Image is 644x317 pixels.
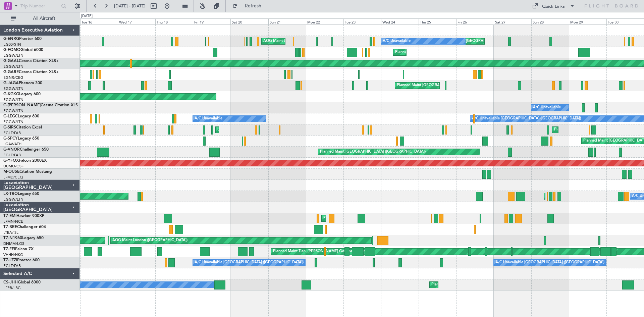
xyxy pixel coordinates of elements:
div: A/C Unavailable [383,36,411,46]
a: EGGW/LTN [3,197,23,202]
div: A/C Unavailable [GEOGRAPHIC_DATA] ([GEOGRAPHIC_DATA]) [195,258,304,268]
span: [DATE] - [DATE] [114,3,146,9]
span: G-[PERSON_NAME] [3,103,41,107]
div: Sun 21 [268,18,306,24]
a: M-OUSECitation Mustang [3,170,52,174]
span: T7-BRE [3,225,17,229]
a: EGSS/STN [3,42,21,47]
span: CS-JHH [3,280,18,284]
div: Thu 25 [419,18,456,24]
div: Planned Maint Tianjin ([GEOGRAPHIC_DATA]) [273,247,351,257]
span: G-JAGA [3,81,19,85]
a: VHHH/HKG [3,252,23,257]
a: EGGW/LTN [3,53,23,58]
div: AOG Maint London ([GEOGRAPHIC_DATA]) [112,235,187,246]
div: A/C Unavailable [GEOGRAPHIC_DATA] ([GEOGRAPHIC_DATA]) [472,114,581,124]
a: G-[PERSON_NAME]Cessna Citation XLS [3,103,78,107]
a: T7-BREChallenger 604 [3,225,46,229]
a: LX-TROLegacy 650 [3,192,39,196]
button: Refresh [229,1,269,11]
div: Sat 27 [494,18,531,24]
div: Tue 23 [343,18,381,24]
div: [DATE] [81,13,93,19]
a: G-KGKGLegacy 600 [3,92,41,96]
span: G-LEGC [3,114,18,118]
span: T7-FFI [3,247,15,251]
div: Sun 28 [531,18,569,24]
a: LFMD/CEQ [3,175,23,180]
span: T7-LZZI [3,258,17,262]
a: UUMO/OSF [3,164,23,169]
div: A/C Unavailable [GEOGRAPHIC_DATA] ([GEOGRAPHIC_DATA]) [495,258,604,268]
a: EGGW/LTN [3,86,23,91]
div: Fri 26 [456,18,494,24]
a: DNMM/LOS [3,241,24,246]
a: EGLF/FAB [3,263,21,268]
a: T7-EMIHawker 900XP [3,214,44,218]
div: Mon 29 [569,18,606,24]
a: G-YFOXFalcon 2000EX [3,159,47,163]
span: G-SPCY [3,137,18,141]
div: Planned Maint [GEOGRAPHIC_DATA] ([GEOGRAPHIC_DATA]) [320,147,426,157]
div: Fri 19 [193,18,230,24]
a: LGAV/ATH [3,142,21,147]
a: EGNR/CEG [3,75,23,80]
a: G-LEGCLegacy 600 [3,114,39,118]
span: G-GAAL [3,59,19,63]
button: Quick Links [529,1,578,11]
div: Mon 22 [306,18,343,24]
a: EGGW/LTN [3,97,23,102]
div: Planned Maint [GEOGRAPHIC_DATA] [323,213,387,223]
span: T7-N1960 [3,236,22,240]
a: G-JAGAPhenom 300 [3,81,42,85]
div: Wed 17 [118,18,155,24]
a: EGGW/LTN [3,119,23,124]
div: Tue 16 [80,18,118,24]
span: LX-TRO [3,192,18,196]
span: T7-EMI [3,214,16,218]
a: EGGW/LTN [3,108,23,113]
div: Wed 24 [381,18,419,24]
div: Tue 30 [606,18,644,24]
span: G-YFOX [3,159,19,163]
a: LFPB/LBG [3,285,21,290]
div: Thu 18 [155,18,193,24]
a: LFMN/NCE [3,219,23,224]
span: G-FOMO [3,48,20,52]
a: CS-JHHGlobal 6000 [3,280,41,284]
a: G-GAALCessna Citation XLS+ [3,59,59,63]
span: G-KGKG [3,92,19,96]
a: G-FOMOGlobal 6000 [3,48,43,52]
div: AOG Maint London ([GEOGRAPHIC_DATA]) [263,36,338,46]
a: T7-LZZIPraetor 600 [3,258,40,262]
span: G-ENRG [3,37,19,41]
span: G-SIRS [3,125,16,129]
a: LTBA/ISL [3,230,18,235]
a: G-ENRGPraetor 600 [3,37,42,41]
a: EGLF/FAB [3,153,21,158]
a: G-SPCYLegacy 650 [3,137,39,141]
input: Trip Number [20,1,59,11]
a: EGGW/LTN [3,64,23,69]
div: Planned Maint [GEOGRAPHIC_DATA] ([GEOGRAPHIC_DATA]) [397,81,502,91]
a: G-GARECessna Citation XLS+ [3,70,59,74]
span: All Aircraft [17,16,71,21]
span: G-VNOR [3,148,20,152]
div: Planned Maint [GEOGRAPHIC_DATA] ([GEOGRAPHIC_DATA]) [395,47,501,57]
div: Quick Links [542,3,565,10]
a: G-VNORChallenger 650 [3,148,49,152]
a: T7-N1960Legacy 650 [3,236,44,240]
div: Planned Maint [GEOGRAPHIC_DATA] ([GEOGRAPHIC_DATA]) [431,280,537,290]
span: G-GARE [3,70,19,74]
div: Sat 20 [230,18,268,24]
a: G-SIRSCitation Excel [3,125,42,129]
div: A/C Unavailable [533,103,561,113]
button: All Aircraft [7,13,73,24]
div: A/C Unavailable [195,114,222,124]
div: Unplanned Maint [GEOGRAPHIC_DATA] ([GEOGRAPHIC_DATA]) [217,125,328,135]
a: EGLF/FAB [3,130,21,136]
span: Refresh [239,4,267,8]
span: M-OUSE [3,170,19,174]
a: T7-FFIFalcon 7X [3,247,34,251]
div: [PERSON_NAME] Geneva (Cointrin) [308,247,369,257]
